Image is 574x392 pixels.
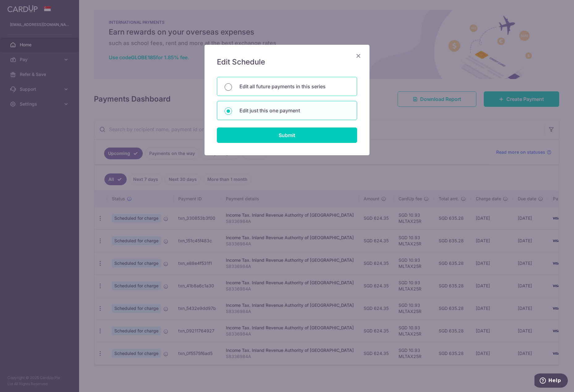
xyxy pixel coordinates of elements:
p: Edit all future payments in this series [239,83,349,90]
p: Edit just this one payment [239,107,349,114]
iframe: Opens a widget where you can find more information [534,373,568,389]
button: Close [355,52,362,60]
input: Submit [217,127,357,143]
h5: Edit Schedule [217,57,357,67]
